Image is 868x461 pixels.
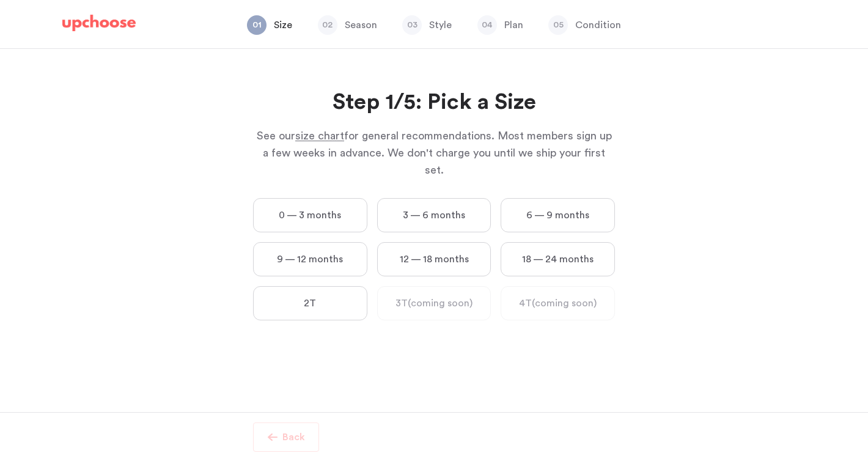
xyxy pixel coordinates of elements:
[253,198,367,232] label: 0 — 3 months
[62,15,136,37] a: UpChoose
[253,88,615,117] h2: Step 1/5: Pick a Size
[501,242,615,276] label: 18 — 24 months
[253,286,367,320] label: 2T
[548,15,568,35] span: 05
[377,242,491,276] label: 12 — 18 months
[377,286,491,320] label: 3T (coming soon)
[253,242,367,276] label: 9 — 12 months
[274,18,292,32] p: Size
[377,198,491,232] label: 3 — 6 months
[345,18,377,32] p: Season
[501,286,615,320] label: 4T (coming soon)
[253,127,615,179] p: See our for general recommendations. Most members sign up a few weeks in advance. We don't charge...
[295,130,344,141] span: size chart
[429,18,452,32] p: Style
[282,430,305,444] p: Back
[253,422,319,452] button: Back
[504,18,523,32] p: Plan
[247,15,267,35] span: 01
[501,198,615,232] label: 6 — 9 months
[62,15,136,32] img: UpChoose
[477,15,497,35] span: 04
[402,15,422,35] span: 03
[318,15,337,35] span: 02
[575,18,621,32] p: Condition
